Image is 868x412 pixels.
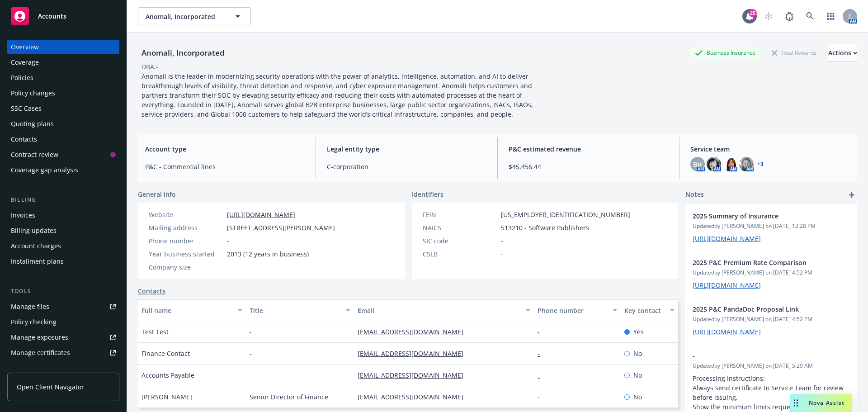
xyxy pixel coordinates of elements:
span: [PERSON_NAME] [142,392,192,402]
div: FEIN [423,210,497,219]
a: Contract review [7,147,119,162]
span: General info [138,189,176,199]
div: Billing [7,195,119,204]
div: CSLB [423,249,497,259]
button: Actions [828,44,857,62]
div: Overview [11,40,39,54]
div: Actions [828,44,857,62]
div: Policy changes [11,86,55,100]
span: BH [693,160,702,169]
span: No [633,392,642,402]
a: Billing updates [7,223,119,238]
a: Overview [7,40,119,54]
div: Business Insurance [690,47,760,58]
span: - [250,370,252,380]
div: Account charges [11,239,61,253]
div: Coverage gap analysis [11,163,78,177]
div: Manage exposures [11,330,68,345]
a: Manage certificates [7,346,119,360]
div: Quoting plans [11,117,54,131]
span: [STREET_ADDRESS][PERSON_NAME] [227,223,335,232]
span: C-corporation [327,162,486,171]
span: Updated by [PERSON_NAME] on [DATE] 12:28 PM [693,222,850,230]
div: Coverage [11,55,39,70]
span: - [227,236,229,246]
div: 2025 P&C Premium Rate ComparisonUpdatedby [PERSON_NAME] on [DATE] 4:52 PM[URL][DOMAIN_NAME] [685,251,857,297]
span: Nova Assist [809,399,844,407]
span: Account type [145,144,305,154]
span: Anomali is the leader in modernizing security operations with the power of analytics, intelligenc... [142,72,535,118]
span: Identifiers [412,189,443,199]
div: Title [250,306,340,315]
div: Website [149,210,223,219]
span: - [250,327,252,336]
span: Senior Director of Finance [250,392,328,402]
img: photo [739,157,754,171]
a: Accounts [7,4,119,29]
div: Installment plans [11,254,64,269]
span: Yes [633,327,644,336]
span: Accounts [38,13,66,20]
div: Phone number [538,306,607,315]
div: Phone number [149,236,223,246]
span: Updated by [PERSON_NAME] on [DATE] 4:52 PM [693,315,850,323]
a: [EMAIL_ADDRESS][DOMAIN_NAME] [358,349,471,358]
span: - [693,351,826,360]
button: Full name [138,299,246,321]
button: Key contact [621,299,678,321]
span: $45,456.44 [509,162,668,171]
span: 2025 P&C PandaDoc Proposal Link [693,304,826,314]
span: Updated by [PERSON_NAME] on [DATE] 4:52 PM [693,269,850,277]
span: [US_EMPLOYER_IDENTIFICATION_NUMBER] [501,210,630,219]
a: - [538,349,547,358]
div: SSC Cases [11,101,42,116]
a: +3 [757,161,764,167]
div: Manage certificates [11,346,70,360]
a: - [538,393,547,401]
span: No [633,349,642,358]
a: [URL][DOMAIN_NAME] [693,327,761,336]
span: Test Test [142,327,169,336]
a: - [538,327,547,336]
div: Manage files [11,299,49,314]
a: [EMAIL_ADDRESS][DOMAIN_NAME] [358,371,471,379]
a: Switch app [822,7,840,25]
div: Contacts [11,132,37,147]
span: 2013 (12 years in business) [227,249,309,259]
a: - [538,371,547,379]
button: Email [354,299,534,321]
span: 2025 Summary of Insurance [693,211,826,221]
a: Policy checking [7,315,119,329]
button: Nova Assist [790,394,852,412]
span: P&C - Commercial lines [145,162,305,171]
div: Policy checking [11,315,57,329]
a: Manage claims [7,361,119,375]
a: Search [801,7,819,25]
a: [URL][DOMAIN_NAME] [693,234,761,243]
a: Coverage [7,55,119,70]
a: Contacts [138,286,165,296]
span: - [250,349,252,358]
a: Report a Bug [780,7,798,25]
a: Quoting plans [7,117,119,131]
a: Manage exposures [7,330,119,345]
div: Total Rewards [767,47,821,58]
div: SIC code [423,236,497,246]
a: Coverage gap analysis [7,163,119,177]
a: Invoices [7,208,119,223]
img: photo [723,157,737,171]
span: - [501,236,503,246]
a: [URL][DOMAIN_NAME] [227,210,295,219]
div: NAICS [423,223,497,232]
div: Company size [149,262,223,272]
span: - [501,249,503,259]
a: Start snowing [759,7,778,25]
span: Finance Contact [142,349,190,358]
a: Installment plans [7,254,119,269]
span: No [633,370,642,380]
span: Legal entity type [327,144,486,154]
div: Tools [7,287,119,296]
a: Contacts [7,132,119,147]
button: Phone number [534,299,620,321]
